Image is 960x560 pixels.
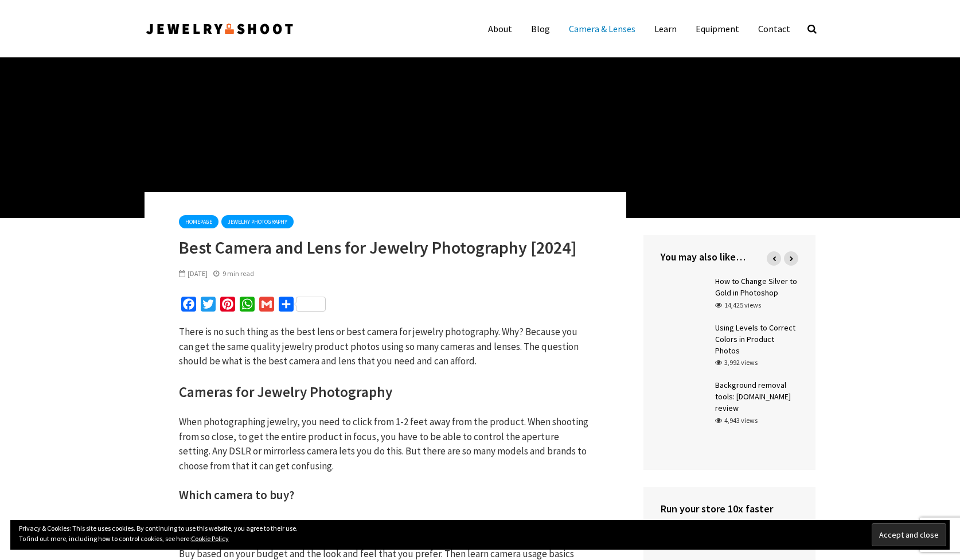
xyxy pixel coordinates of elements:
h4: Run your store 10x faster [661,501,798,516]
a: homepage [179,215,218,228]
strong: Which camera to buy [179,487,289,503]
h4: You may also like… [661,250,798,264]
input: Accept and close [872,523,946,546]
a: Jewelry Photography [221,215,294,228]
a: How to Change Silver to Gold in Photoshop [715,276,797,298]
div: 9 min read [213,269,254,279]
a: Twitter [198,297,218,316]
div: Privacy & Cookies: This site uses cookies. By continuing to use this website, you agree to their ... [10,520,950,550]
h3: ? [179,487,592,504]
div: 14,425 views [715,300,761,310]
a: Using Levels to Correct Colors in Product Photos [715,322,795,356]
h1: Best Camera and Lens for Jewelry Photography [2024] [179,237,592,258]
img: Jewelry Photographer Bay Area - San Francisco | Nationwide via Mail [145,20,295,38]
a: Cookie Policy [191,534,229,543]
a: Pinterest [218,297,237,316]
a: Equipment [687,17,748,40]
strong: Cameras for Jewelry Photography [179,383,392,401]
p: When photographing jewelry, you need to click from 1-2 feet away from the product. When shooting ... [179,415,592,473]
div: 3,992 views [715,357,758,368]
span: [DATE] [179,269,208,278]
p: There is no such thing as the best lens or best camera for jewelry photography. Why? Because you ... [179,325,592,369]
a: Share [276,297,328,316]
a: Background removal tools: [DOMAIN_NAME] review [715,380,791,413]
a: Contact [750,17,799,40]
a: About [479,17,521,40]
div: 4,943 views [715,415,758,426]
a: Blog [522,17,559,40]
a: Gmail [257,297,276,316]
a: WhatsApp [237,297,257,316]
a: Facebook [179,297,198,316]
a: Camera & Lenses [560,17,644,40]
a: Learn [646,17,685,40]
